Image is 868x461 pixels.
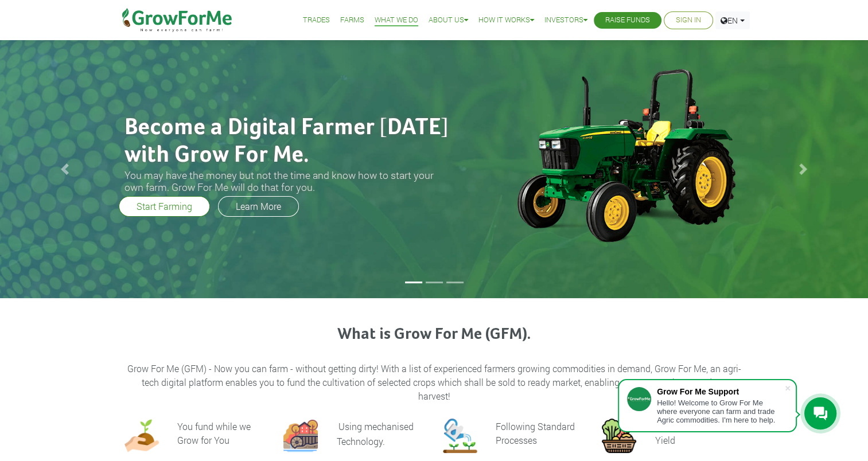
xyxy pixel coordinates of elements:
a: Learn More [218,196,299,217]
a: About Us [429,14,468,26]
div: Grow For Me Support [657,387,784,396]
h2: Become a Digital Farmer [DATE] with Grow For Me. [124,114,451,169]
p: Using mechanised Technology. [337,420,414,447]
a: Sign In [676,14,701,26]
a: What We Do [375,14,418,26]
h3: You may have the money but not the time and know how to start your own farm. Grow For Me will do ... [124,169,451,193]
p: Grow For Me (GFM) - Now you can farm - without getting dirty! With a list of experienced farmers ... [126,362,742,403]
div: Hello! Welcome to Grow For Me where everyone can farm and trade Agric commodities. I'm here to help. [657,399,784,424]
img: growforme image [602,419,636,453]
a: Farms [340,14,364,26]
h6: You fund while we Grow for You [177,420,251,446]
img: growforme image [443,419,477,453]
img: growforme image [124,419,159,453]
img: growforme image [283,419,318,453]
a: How it Works [478,14,534,26]
a: EN [715,11,750,29]
h6: Following Standard Processes [496,420,575,446]
a: Raise Funds [605,14,650,26]
h3: What is Grow For Me (GFM). [126,325,742,345]
a: Investors [544,14,587,26]
a: Start Farming [119,196,210,217]
img: growforme image [497,63,753,247]
a: Trades [303,14,330,26]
